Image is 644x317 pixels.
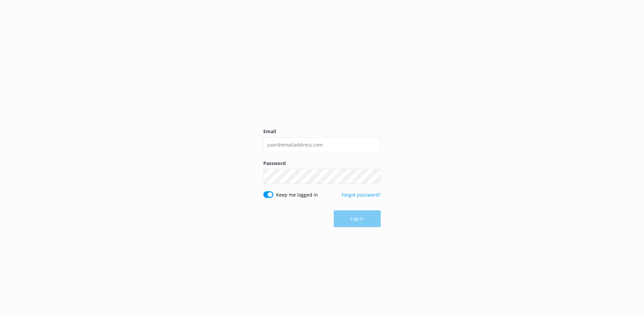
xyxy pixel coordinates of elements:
label: Keep me logged in [276,191,318,199]
button: Show password [367,170,381,183]
label: Email [263,128,381,135]
input: user@emailaddress.com [263,137,381,152]
label: Password [263,160,381,167]
a: Forgot password? [341,192,381,198]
